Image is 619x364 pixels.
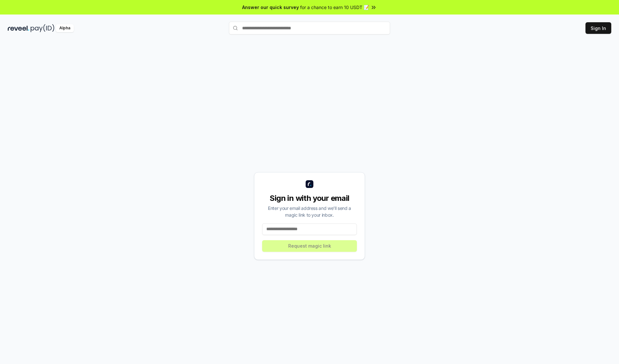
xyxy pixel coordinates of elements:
img: pay_id [31,24,54,32]
img: reveel_dark [8,24,29,32]
div: Enter your email address and we’ll send a magic link to your inbox. [262,205,357,218]
img: logo_small [306,180,313,188]
div: Alpha [56,24,74,32]
div: Sign in with your email [262,193,357,203]
span: for a chance to earn 10 USDT 📝 [300,4,369,11]
span: Answer our quick survey [242,4,299,11]
button: Sign In [585,22,611,34]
